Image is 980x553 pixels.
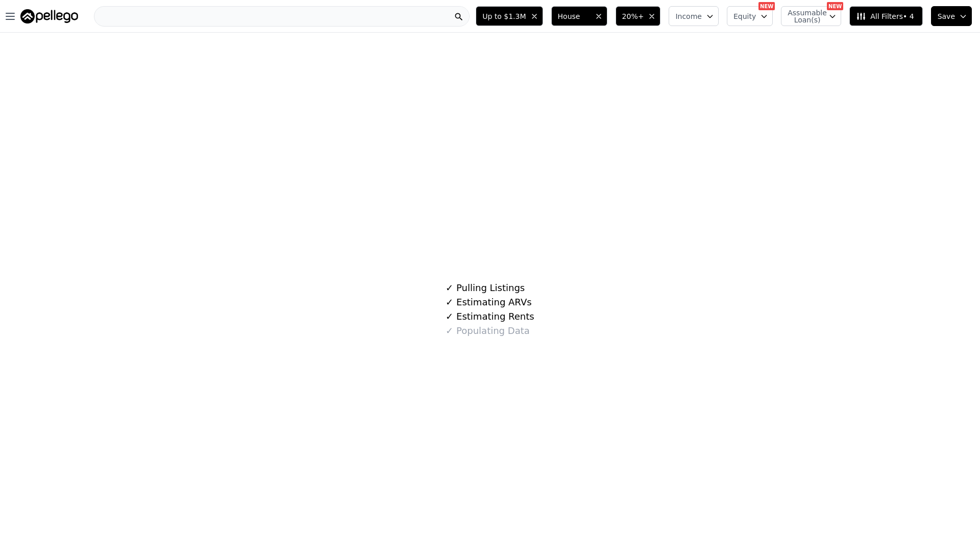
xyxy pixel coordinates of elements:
[849,6,922,26] button: All Filters• 4
[446,309,534,324] div: Estimating Rents
[616,6,661,26] button: 20%+
[788,9,820,23] span: Assumable Loan(s)
[558,11,591,21] span: House
[446,326,453,336] span: ✓
[733,11,756,21] span: Equity
[827,2,843,10] div: NEW
[482,11,526,21] span: Up to $1.3M
[20,9,78,23] img: Pellego
[727,6,773,26] button: Equity
[781,6,841,26] button: Assumable Loan(s)
[446,324,529,338] div: Populating Data
[446,311,453,322] span: ✓
[622,11,644,21] span: 20%+
[856,11,914,21] span: All Filters • 4
[938,11,955,21] span: Save
[476,6,543,26] button: Up to $1.3M
[675,11,702,21] span: Income
[446,281,525,295] div: Pulling Listings
[446,295,531,309] div: Estimating ARVs
[446,283,453,293] span: ✓
[446,297,453,307] span: ✓
[758,2,775,10] div: NEW
[551,6,607,26] button: House
[669,6,719,26] button: Income
[931,6,972,26] button: Save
